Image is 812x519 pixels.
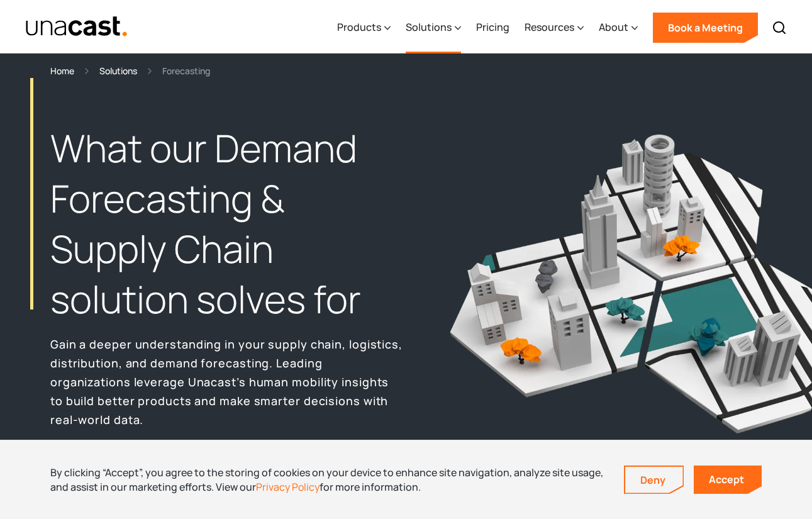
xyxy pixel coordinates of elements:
[337,2,391,53] div: Products
[406,20,452,35] div: Solutions
[256,480,320,494] a: Privacy Policy
[625,467,683,493] a: Deny
[162,64,210,78] div: Forecasting
[406,2,461,53] div: Solutions
[50,64,74,78] a: Home
[50,335,403,429] p: Gain a deeper understanding in your supply chain, logistics, distribution, and demand forecasting...
[525,20,574,35] div: Resources
[50,466,605,494] div: By clicking “Accept”, you agree to the storing of cookies on your device to enhance site navigati...
[25,16,128,38] a: home
[25,16,128,38] img: Unacast text logo
[525,2,584,53] div: Resources
[99,64,137,78] a: Solutions
[599,20,628,35] div: About
[694,466,762,494] a: Accept
[337,20,381,35] div: Products
[772,20,787,35] img: Search icon
[50,123,403,324] h1: What our Demand Forecasting & Supply Chain solution solves for
[653,13,758,43] a: Book a Meeting
[599,2,638,53] div: About
[476,2,509,53] a: Pricing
